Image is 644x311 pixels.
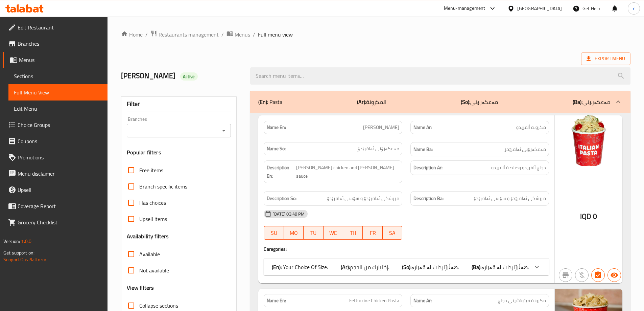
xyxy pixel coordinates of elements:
[3,19,108,36] a: Edit Restaurant
[221,30,224,39] li: /
[139,199,166,207] span: Has choices
[326,228,340,238] span: WE
[559,268,572,282] button: Not branch specific item
[461,97,470,107] b: (So):
[504,145,546,154] span: مەعکەرۆنی ئەلفرێدۆ
[267,145,286,152] strong: Name So:
[3,214,108,230] a: Grocery Checklist
[324,226,343,240] button: WE
[267,194,296,203] strong: Description So:
[357,98,386,106] p: المكرونة
[14,72,102,80] span: Sections
[139,250,160,258] span: Available
[264,246,549,252] h4: Caregories:
[127,149,231,156] h3: Popular filters
[591,268,605,282] button: Has choices
[267,297,286,304] strong: Name En:
[385,228,400,238] span: SA
[18,23,102,31] span: Edit Restaurant
[284,226,304,240] button: MO
[413,124,432,131] strong: Name Ar:
[18,121,102,129] span: Choice Groups
[250,67,630,85] input: search
[413,297,432,304] strong: Name Ar:
[472,262,481,272] b: (Ba):
[253,30,255,39] li: /
[8,101,108,117] a: Edit Menu
[573,97,582,107] b: (Ba):
[272,263,328,271] p: Your Choice Of Size:
[3,248,34,257] span: Get support on:
[258,97,268,107] b: (En):
[575,268,589,282] button: Purchased item
[413,145,433,154] strong: Name Ba:
[3,198,108,214] a: Coverage Report
[3,149,108,165] a: Promotions
[516,124,546,131] span: مكرونة ألفريدو
[363,226,382,240] button: FR
[3,133,108,149] a: Coupons
[474,194,546,203] span: مریشکی ئەلفرێدۆ و سۆسی ئەلفرێدۆ
[343,226,363,240] button: TH
[18,170,102,178] span: Menu disclaimer
[349,297,399,304] span: Fettuccine Chicken Pasta
[555,115,622,166] img: Alfredo_Pasta638809339579822090.jpg
[3,255,46,264] a: Support.OpsPlatform
[287,228,301,238] span: MO
[21,237,31,246] span: 1.0.0
[8,84,108,101] a: Full Menu View
[607,268,621,282] button: Available
[587,54,625,63] span: Export Menu
[3,36,108,52] a: Branches
[411,262,459,272] span: هەڵبژاردنت لە قەبارە:
[139,182,187,191] span: Branch specific items
[267,124,286,131] strong: Name En:
[296,163,399,180] span: Alfredo chicken and alfredo sauce
[180,72,198,81] div: Active
[139,166,163,174] span: Free items
[139,266,169,274] span: Not available
[219,126,229,135] button: Open
[267,228,281,238] span: SU
[444,4,485,13] div: Menu-management
[272,262,282,272] b: (En):
[180,73,198,80] span: Active
[258,30,293,39] span: Full menu view
[18,202,102,210] span: Coverage Report
[3,52,108,68] a: Menus
[3,182,108,198] a: Upsell
[139,302,178,310] span: Collapse sections
[127,284,154,292] h3: View filters
[413,194,444,203] strong: Description Ba:
[14,105,102,113] span: Edit Menu
[121,71,242,81] h2: [PERSON_NAME]
[346,228,360,238] span: TH
[267,163,295,180] strong: Description En:
[593,210,597,223] span: 0
[145,30,148,39] li: /
[580,210,591,223] span: IQD
[358,145,399,152] span: مەعکەرۆنی ئەلفرێدۆ
[14,88,102,96] span: Full Menu View
[258,98,282,106] p: Pasta
[498,297,546,304] span: مكرونة فيتوتشيني دجاج
[8,68,108,84] a: Sections
[127,97,231,111] div: Filter
[461,98,498,106] p: مەعکەرۆنی
[327,194,399,203] span: مریشکی ئەلفرێدۆ و سۆسی ئەلفرێدۆ
[18,137,102,145] span: Coupons
[3,237,20,246] span: Version:
[581,52,630,65] span: Export Menu
[18,186,102,194] span: Upsell
[127,232,169,240] h3: Availability filters
[226,30,250,39] a: Menus
[121,30,630,39] nav: breadcrumb
[402,262,411,272] b: (So):
[365,228,380,238] span: FR
[139,215,167,223] span: Upsell items
[357,97,366,107] b: (Ar):
[341,262,350,272] b: (Ar):
[633,5,635,12] span: r
[235,30,250,39] span: Menus
[481,262,529,272] span: هەڵبژاردنت لە قەبارە:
